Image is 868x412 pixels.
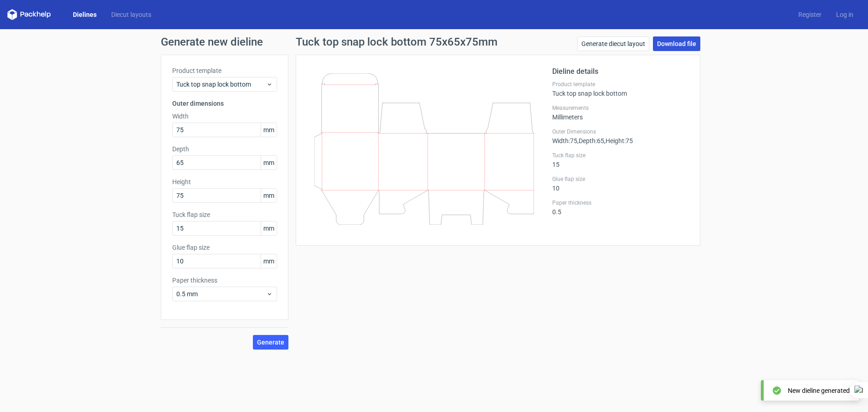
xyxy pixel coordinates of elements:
label: Tuck flap size [172,210,277,219]
div: New dieline generated [788,386,850,395]
div: 15 [552,152,689,168]
span: mm [261,156,277,170]
span: mm [261,221,277,235]
label: Product template [172,66,277,75]
span: , Depth : 65 [577,137,604,144]
span: mm [261,254,277,268]
span: Generate [257,339,284,345]
h3: Outer dimensions [172,99,277,108]
a: Dielines [66,10,104,19]
label: Height [172,177,277,186]
label: Outer Dimensions [552,128,689,135]
a: Log in [829,10,861,19]
label: Product template [552,81,689,88]
span: 0.5 mm [176,289,266,299]
h1: Tuck top snap lock bottom 75x65x75mm [296,36,498,47]
label: Paper thickness [172,276,277,285]
label: Paper thickness [552,199,689,206]
h1: Generate new dieline [161,36,708,47]
label: Glue flap size [172,243,277,252]
label: Depth [172,144,277,154]
button: Generate [253,335,288,350]
label: Tuck flap size [552,152,689,159]
label: Measurements [552,104,689,112]
span: Width : 75 [552,137,577,144]
div: Tuck top snap lock bottom [552,81,689,97]
div: Millimeters [552,104,689,121]
a: Diecut layouts [104,10,159,19]
div: 0.5 [552,199,689,216]
span: Tuck top snap lock bottom [176,80,266,89]
a: Register [791,10,829,19]
span: , Height : 75 [604,137,633,144]
h2: Dieline details [552,66,689,77]
label: Width [172,112,277,121]
label: Glue flap size [552,175,689,183]
div: 10 [552,175,689,192]
span: mm [261,189,277,202]
a: Download file [653,36,700,51]
span: mm [261,123,277,137]
a: Generate diecut layout [577,36,649,51]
